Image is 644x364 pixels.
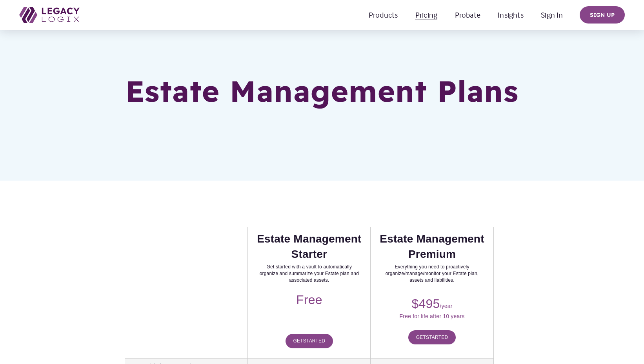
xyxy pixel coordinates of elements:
[580,6,624,23] a: Sign up
[408,330,456,345] a: GetStarted
[96,74,549,108] h1: Estate Management Plans
[371,227,493,290] th: Estate Management Premium
[369,8,398,22] a: folder dropdown
[260,264,359,283] span: Get started with a vault to automatically organize and summarize your Estate plan and associated ...
[498,8,524,22] a: Insights
[248,227,371,290] th: Estate Management Starter
[386,264,479,283] span: Everything you need to proactively organize/manage/monitor your Estate plan, assets and liabilities.
[426,335,448,340] span: Started
[541,8,563,22] a: Sign In
[411,297,440,311] span: $495
[455,8,480,22] a: Probate
[286,334,333,348] a: GetStarted
[369,9,398,21] span: Products
[296,293,322,307] span: Free
[19,7,79,23] img: Legacy Logix
[415,8,437,22] a: folder dropdown
[415,9,437,21] span: Pricing
[377,295,487,320] div: /year Free for life after 10 years
[303,338,325,344] span: Started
